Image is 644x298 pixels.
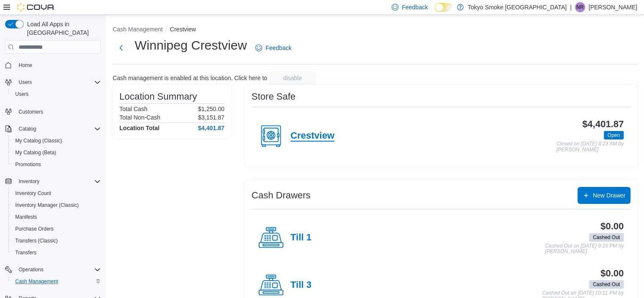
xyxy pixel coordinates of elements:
span: Manifests [12,212,101,222]
span: disable [283,74,302,82]
button: Inventory Count [8,187,104,199]
span: Load All Apps in [GEOGRAPHIC_DATA] [24,20,101,37]
span: Cashed Out [589,233,624,242]
h4: Location Total [119,125,160,131]
span: Promotions [15,161,41,168]
span: Transfers (Classic) [12,236,101,246]
p: Closed on [DATE] 8:19 AM by [PERSON_NAME] [556,141,624,153]
h4: Till 3 [290,280,312,291]
button: Inventory [2,175,104,187]
span: Cashed Out [593,234,620,241]
button: My Catalog (Beta) [8,147,104,159]
span: Cashed Out [589,280,624,289]
span: Catalog [15,124,101,134]
p: Cashed Out on [DATE] 9:16 PM by [PERSON_NAME] [545,243,624,255]
span: Feedback [265,44,291,52]
button: My Catalog (Classic) [8,135,104,147]
span: Purchase Orders [12,224,101,234]
h4: $4,401.87 [198,125,224,131]
a: Home [15,60,36,70]
a: Inventory Manager (Classic) [12,200,82,210]
a: Transfers (Classic) [12,236,61,246]
button: Customers [2,105,104,117]
h1: Winnipeg Crestview [135,37,247,54]
span: Inventory Manager (Classic) [12,200,101,210]
button: disable [269,71,316,85]
a: Promotions [12,159,44,170]
span: Catalog [19,125,36,132]
span: Users [19,79,32,86]
a: Purchase Orders [12,224,57,234]
p: Cash management is enabled at this location. Click here to [113,75,267,81]
p: Tokyo Smoke [GEOGRAPHIC_DATA] [468,2,567,12]
span: Users [12,89,101,99]
a: My Catalog (Beta) [12,148,60,158]
span: Inventory Manager (Classic) [15,202,79,209]
button: Cash Management [113,26,163,33]
a: Feedback [252,39,295,56]
span: Customers [19,109,43,115]
p: $3,151.87 [198,114,224,121]
button: Operations [2,264,104,276]
a: Transfers [12,248,40,258]
button: Purchase Orders [8,223,104,235]
button: Promotions [8,159,104,170]
span: Operations [15,265,101,275]
h3: $0.00 [600,268,624,279]
h4: Till 1 [290,232,312,243]
button: Crestview [170,26,196,33]
button: Operations [15,265,47,275]
p: $1,250.00 [198,106,224,112]
span: Home [19,62,32,69]
h3: Location Summary [119,92,197,102]
span: Open [608,131,620,139]
h3: Cash Drawers [252,190,310,201]
h3: Store Safe [252,92,296,102]
span: NR [576,2,583,12]
a: Users [12,89,32,99]
span: Inventory Count [12,188,101,198]
h3: $0.00 [600,221,624,231]
h6: Total Non-Cash [119,114,160,121]
button: Transfers [8,247,104,259]
h6: Total Cash [119,106,147,112]
button: Inventory [15,176,43,187]
button: Cash Management [8,276,104,287]
span: My Catalog (Beta) [12,148,101,158]
span: Operations [19,266,44,273]
button: Manifests [8,211,104,223]
span: Inventory [15,176,101,187]
a: My Catalog (Classic) [12,136,66,146]
span: Users [15,91,28,97]
h4: Crestview [290,131,334,142]
a: Inventory Count [12,188,55,198]
button: Catalog [15,124,39,134]
span: Customers [15,106,101,117]
button: Catalog [2,123,104,135]
button: Users [15,77,35,87]
button: Users [2,76,104,88]
a: Cash Management [12,276,61,287]
span: Transfers [12,248,101,258]
span: Cash Management [12,276,101,287]
span: Transfers [15,249,36,256]
p: [PERSON_NAME] [589,2,637,12]
span: Inventory Count [15,190,51,197]
nav: An example of EuiBreadcrumbs [113,25,637,35]
span: Purchase Orders [15,226,54,232]
p: | [570,2,572,12]
span: My Catalog (Classic) [12,136,101,146]
span: Home [15,60,101,70]
span: Cashed Out [593,281,620,288]
button: Home [2,59,104,71]
button: Transfers (Classic) [8,235,104,247]
span: Transfers (Classic) [15,237,58,244]
span: My Catalog (Classic) [15,137,62,144]
a: Customers [15,107,47,117]
span: New Drawer [593,191,625,200]
span: Open [604,131,624,139]
button: New Drawer [578,187,630,204]
span: My Catalog (Beta) [15,149,56,156]
a: Manifests [12,212,40,222]
button: Users [8,88,104,100]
